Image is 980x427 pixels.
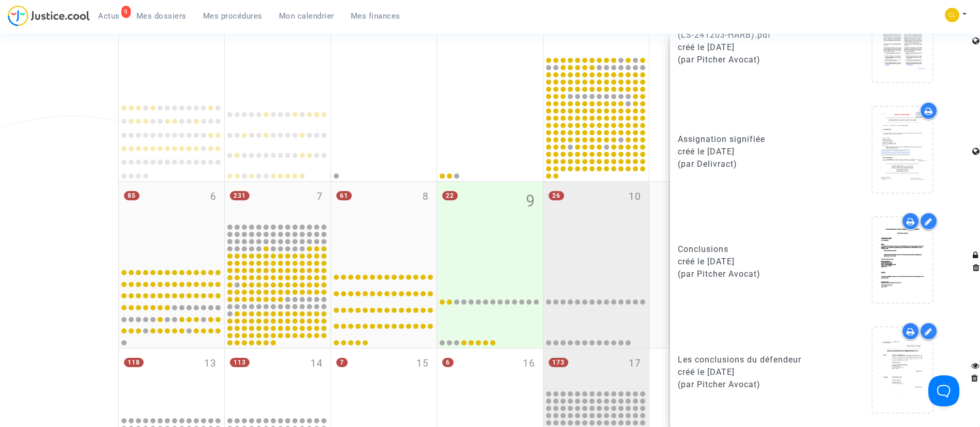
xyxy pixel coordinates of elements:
[629,189,641,204] span: 10
[442,191,458,200] span: 22
[678,268,817,280] div: (par Pitcher Avocat)
[678,133,817,146] div: Assignation signifiée
[331,182,437,263] div: mercredi octobre 8, 61 events, click to expand
[678,243,817,256] div: Conclusions
[119,182,225,263] div: lundi octobre 6, 85 events, click to expand
[317,189,323,204] span: 7
[90,8,128,24] a: 9Actus
[210,189,216,204] span: 6
[119,349,225,416] div: lundi octobre 13, 118 events, click to expand
[437,182,543,263] div: jeudi octobre 9, 22 events, click to expand
[351,11,400,21] span: Mes finances
[121,6,131,18] div: 9
[678,146,817,158] div: créé le [DATE]
[543,182,649,263] div: vendredi octobre 10, 26 events, click to expand
[279,11,334,21] span: Mon calendrier
[945,8,959,22] img: 6fca9af68d76bfc0a5525c74dfee314f
[416,356,429,371] span: 15
[136,11,186,21] span: Mes dossiers
[678,354,817,366] div: Les conclusions du défendeur
[8,5,90,26] img: jc-logo.svg
[204,356,216,371] span: 13
[649,182,755,348] div: samedi octobre 11
[442,358,454,367] span: 6
[678,41,817,54] div: créé le [DATE]
[124,191,139,200] span: 85
[225,349,331,416] div: mardi octobre 14, 113 events, click to expand
[629,356,641,371] span: 17
[128,8,195,24] a: Mes dossiers
[543,15,649,55] div: vendredi octobre 3, 226 events, click to expand
[310,356,323,371] span: 14
[343,8,409,24] a: Mes finances
[203,11,262,21] span: Mes procédures
[549,191,564,200] span: 26
[230,358,250,367] span: 113
[331,15,437,97] div: mercredi octobre 1, One event, click to expand
[437,15,543,97] div: jeudi octobre 2, 3 events, click to expand
[423,189,429,204] span: 8
[225,15,331,97] div: mardi septembre 30, 53 events, click to expand
[331,349,437,416] div: mercredi octobre 15, 7 events, click to expand
[271,8,343,24] a: Mon calendrier
[437,349,543,416] div: jeudi octobre 16, 6 events, click to expand
[336,358,348,367] span: 7
[119,15,225,97] div: lundi septembre 29, 74 events, click to expand
[549,358,568,367] span: 173
[124,358,144,367] span: 118
[678,366,817,378] div: créé le [DATE]
[678,378,817,391] div: (par Pitcher Avocat)
[678,158,817,170] div: (par Delivract)
[649,15,755,181] div: samedi octobre 4
[225,182,331,222] div: mardi octobre 7, 231 events, click to expand
[928,375,959,406] iframe: Help Scout Beacon - Open
[523,356,535,371] span: 16
[230,191,250,200] span: 231
[543,349,649,389] div: vendredi octobre 17, 173 events, click to expand
[195,8,271,24] a: Mes procédures
[98,11,120,21] span: Actus
[526,189,535,213] span: 9
[336,191,352,200] span: 61
[678,256,817,268] div: créé le [DATE]
[678,54,817,66] div: (par Pitcher Avocat)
